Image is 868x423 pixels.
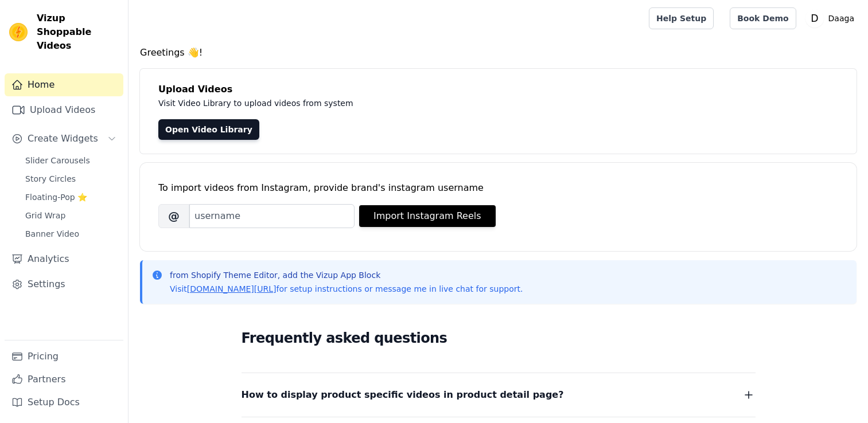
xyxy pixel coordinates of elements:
a: Upload Videos [5,99,123,122]
a: Help Setup [649,7,714,29]
a: Book Demo [730,7,796,29]
a: Setup Docs [5,391,123,414]
span: Floating-Pop ⭐ [25,191,87,203]
button: Import Instagram Reels [359,205,496,227]
span: Vizup Shoppable Videos [37,11,119,53]
a: Slider Carousels [18,152,123,169]
h2: Frequently asked questions [242,327,756,350]
img: Vizup [9,23,28,41]
a: Partners [5,368,123,391]
span: Slider Carousels [25,155,90,166]
input: username [189,204,355,228]
a: Grid Wrap [18,207,123,224]
a: [DOMAIN_NAME][URL] [187,284,277,293]
div: To import videos from Instagram, provide brand's instagram username [158,181,838,195]
span: How to display product specific videos in product detail page? [242,387,564,403]
a: Settings [5,273,123,296]
h4: Upload Videos [158,83,838,96]
a: Story Circles [18,171,123,187]
a: Pricing [5,345,123,368]
button: Create Widgets [5,127,123,150]
h4: Greetings 👋! [140,46,857,60]
a: Banner Video [18,226,123,242]
a: Home [5,73,123,96]
text: D [811,13,818,24]
p: Daaga [824,8,859,29]
a: Floating-Pop ⭐ [18,189,123,205]
a: Analytics [5,248,123,271]
p: from Shopify Theme Editor, add the Vizup App Block [170,269,523,281]
span: Grid Wrap [25,210,65,221]
span: Banner Video [25,228,79,240]
button: How to display product specific videos in product detail page? [242,387,756,403]
a: Open Video Library [158,119,259,140]
button: D Daaga [805,8,859,29]
span: Story Circles [25,173,76,185]
span: @ [158,204,189,228]
span: Create Widgets [28,132,98,146]
p: Visit Video Library to upload videos from system [158,96,672,110]
p: Visit for setup instructions or message me in live chat for support. [170,283,523,295]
